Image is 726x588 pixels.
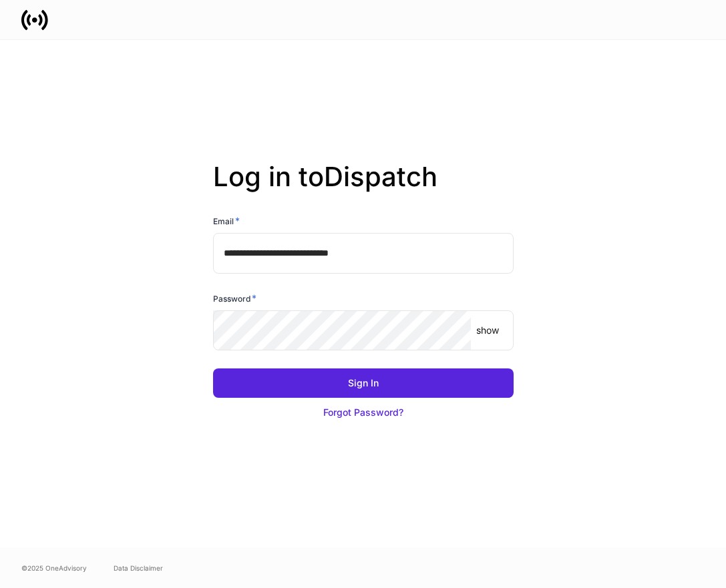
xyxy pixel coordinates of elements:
[476,324,499,337] p: show
[114,563,163,573] a: Data Disclaimer
[348,376,379,390] div: Sign In
[213,398,514,427] button: Forgot Password?
[323,406,403,419] div: Forgot Password?
[213,292,256,305] h6: Password
[213,368,514,398] button: Sign In
[213,161,514,214] h2: Log in to Dispatch
[213,214,240,228] h6: Email
[21,563,87,573] span: © 2025 OneAdvisory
